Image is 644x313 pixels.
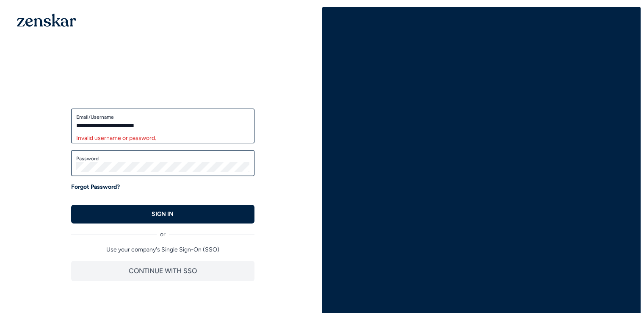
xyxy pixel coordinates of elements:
a: Forgot Password? [71,183,120,191]
label: Email/Username [76,114,249,120]
label: Password [76,155,249,162]
p: SIGN IN [152,210,174,218]
div: Invalid username or password. [76,134,249,143]
img: 1OGAJ2xQqyY4LXKgY66KYq0eOWRCkrZdAb3gUhuVAqdWPZE9SRJmCz+oDMSn4zDLXe31Ii730ItAGKgCKgCCgCikA4Av8PJUP... [17,14,76,27]
div: or [71,224,254,239]
button: SIGN IN [71,205,254,224]
p: Use your company's Single Sign-On (SSO) [71,246,254,254]
button: CONTINUE WITH SSO [71,261,254,281]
